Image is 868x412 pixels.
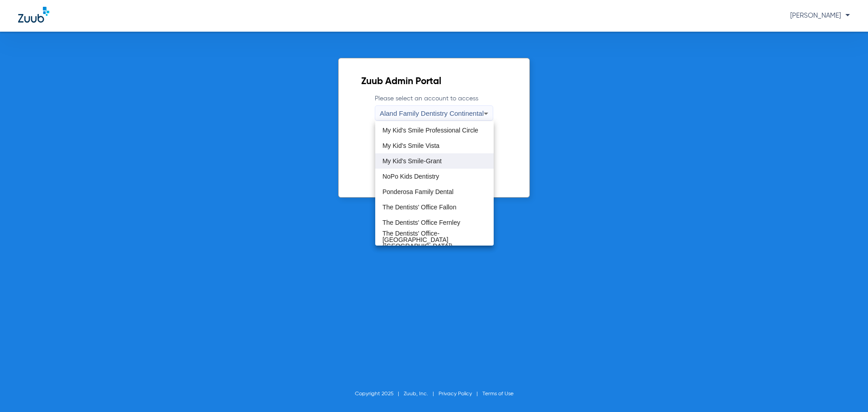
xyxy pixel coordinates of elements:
[823,369,868,412] iframe: Chat Widget
[382,230,486,249] span: The Dentists' Office-[GEOGRAPHIC_DATA] ([GEOGRAPHIC_DATA])
[382,127,478,133] span: My Kid's Smile Professional Circle
[382,219,460,226] span: The Dentists' Office Fernley
[382,204,456,210] span: The Dentists' Office Fallon
[382,142,439,149] span: My Kid's Smile Vista
[382,189,453,195] span: Ponderosa Family Dental
[382,158,442,164] span: My Kid's Smile-Grant
[382,173,439,180] span: NoPo Kids Dentistry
